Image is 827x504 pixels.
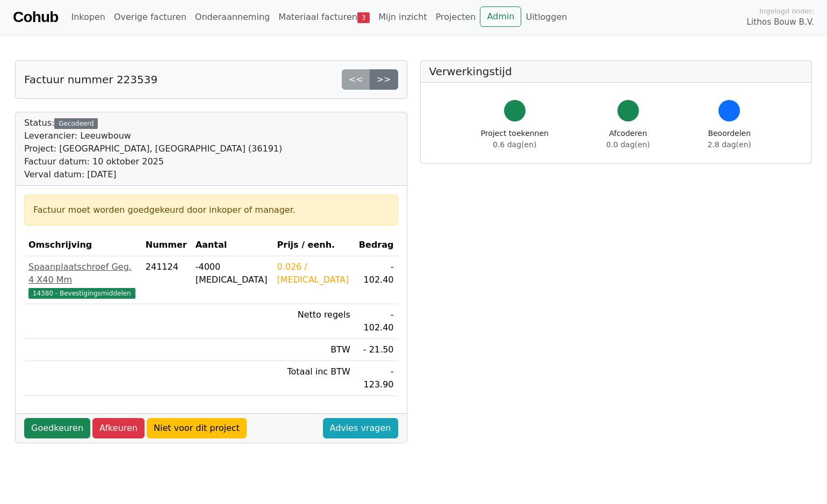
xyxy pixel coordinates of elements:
span: 2.8 dag(en) [708,140,751,149]
td: - 102.40 [355,256,398,304]
a: Cohub [13,4,58,30]
a: Niet voor dit project [147,418,247,438]
span: Lithos Bouw B.V. [747,16,814,28]
td: Totaal inc BTW [273,361,355,396]
span: 0.6 dag(en) [493,140,536,149]
div: Beoordelen [708,128,751,150]
td: - 123.90 [355,361,398,396]
span: 14380 - Bevestigingsmiddelen [28,288,135,299]
span: 3 [357,12,370,23]
div: Factuur moet worden goedgekeurd door inkoper of manager. [33,204,389,217]
a: >> [370,69,398,90]
td: - 102.40 [355,304,398,339]
div: Project toekennen [481,128,549,150]
a: Projecten [432,6,480,28]
a: Spaanplaatschroef Geg. 4 X40 Mm14380 - Bevestigingsmiddelen [28,261,137,299]
div: Spaanplaatschroef Geg. 4 X40 Mm [28,261,137,286]
td: BTW [273,339,355,361]
div: Leverancier: Leeuwbouw [24,129,282,142]
a: Materiaal facturen3 [274,6,374,28]
h5: Factuur nummer 223539 [24,73,157,86]
span: Ingelogd onder: [759,6,814,16]
a: Admin [480,6,521,27]
div: Factuur datum: 10 oktober 2025 [24,155,282,168]
a: Inkopen [67,6,109,28]
th: Prijs / eenh. [273,234,355,256]
div: Verval datum: [DATE] [24,168,282,181]
div: -4000 [MEDICAL_DATA] [196,261,269,286]
div: Project: [GEOGRAPHIC_DATA], [GEOGRAPHIC_DATA] (36191) [24,142,282,155]
h5: Verwerkingstijd [429,65,803,78]
div: Status: [24,117,282,181]
a: Mijn inzicht [374,6,432,28]
a: Goedkeuren [24,418,90,438]
td: Netto regels [273,304,355,339]
a: Afkeuren [92,418,145,438]
a: Overige facturen [110,6,191,28]
div: Afcoderen [606,128,650,150]
th: Nummer [141,234,191,256]
div: Gecodeerd [54,118,98,129]
span: 0.0 dag(en) [606,140,650,149]
a: Advies vragen [323,418,398,438]
div: 0.026 / [MEDICAL_DATA] [277,261,350,286]
a: Uitloggen [521,6,571,28]
td: - 21.50 [355,339,398,361]
th: Omschrijving [24,234,141,256]
th: Aantal [191,234,273,256]
th: Bedrag [355,234,398,256]
a: Onderaanneming [191,6,274,28]
td: 241124 [141,256,191,304]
